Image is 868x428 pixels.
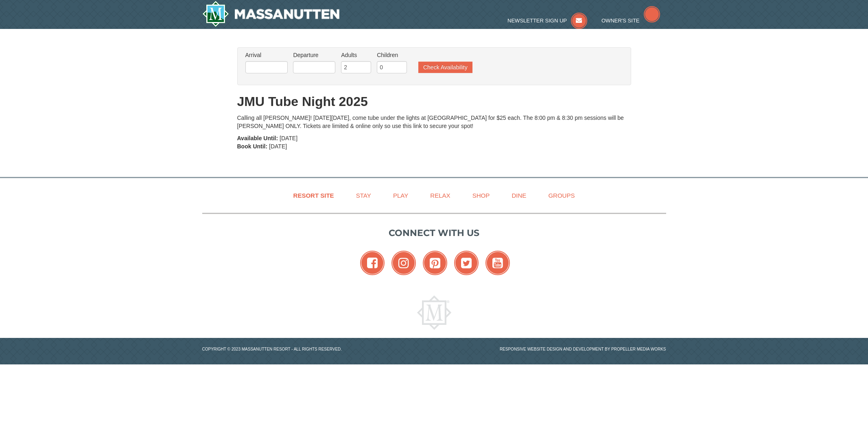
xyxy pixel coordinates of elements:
a: Stay [346,186,381,205]
label: Adults [341,51,371,59]
div: Calling all [PERSON_NAME]! [DATE][DATE], come tube under the lights at [GEOGRAPHIC_DATA] for $25 ... [237,114,631,130]
a: Groups [538,186,585,205]
h1: JMU Tube Night 2025 [237,93,631,110]
button: Check Availability [418,62,472,73]
span: [DATE] [280,135,297,141]
p: Connect with us [202,226,666,240]
a: Massanutten Resort [202,1,340,27]
span: Newsletter Sign Up [507,18,567,24]
span: [DATE] [269,143,287,150]
a: Relax [420,186,460,205]
a: Responsive website design and development by Propeller Media Works [500,347,666,351]
label: Arrival [245,51,288,59]
a: Play [383,186,418,205]
a: Shop [462,186,500,205]
a: Newsletter Sign Up [507,18,587,24]
img: Massanutten Resort Logo [202,1,340,27]
label: Children [377,51,407,59]
a: Dine [501,186,536,205]
a: Owner's Site [601,18,660,24]
strong: Available Until: [237,135,278,141]
img: Massanutten Resort Logo [417,296,451,330]
a: Resort Site [283,186,344,205]
label: Departure [293,51,335,59]
span: Owner's Site [601,18,640,24]
p: Copyright © 2023 Massanutten Resort - All Rights Reserved. [196,346,434,352]
strong: Book Until: [237,143,268,150]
